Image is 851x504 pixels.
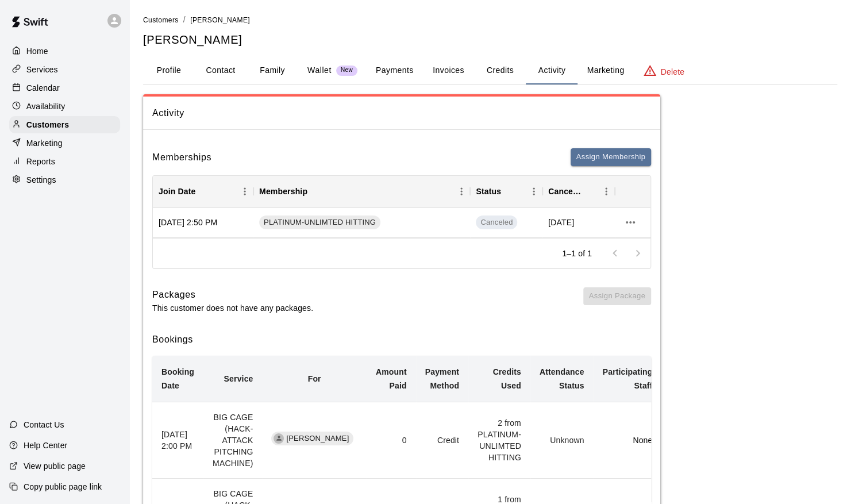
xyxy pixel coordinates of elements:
b: Participating Staff [603,367,653,390]
p: View public page [24,460,86,472]
div: Join Date [153,175,253,207]
div: Status [476,175,501,207]
p: Marketing [26,137,63,149]
span: [PERSON_NAME] [190,16,250,24]
h5: [PERSON_NAME] [143,32,837,48]
nav: breadcrumb [143,14,837,26]
div: Status [470,175,542,207]
button: Menu [598,183,615,200]
span: PLATINUM-UNLIMTED HITTING [259,217,380,228]
h6: Memberships [152,150,211,165]
h6: Packages [152,287,313,302]
a: Marketing [9,134,120,152]
b: Amount Paid [376,367,407,390]
b: Service [224,374,253,383]
td: Unknown [530,402,594,479]
div: Membership [253,175,470,207]
button: Sort [195,183,211,199]
button: Sort [582,183,598,199]
span: [DATE] [548,217,574,228]
p: Copy public page link [24,481,102,493]
a: Customers [143,15,179,24]
a: PLATINUM-UNLIMTED HITTING [259,216,384,229]
p: Delete [661,66,684,78]
button: Payments [367,57,422,84]
div: basic tabs example [143,57,837,84]
a: Reports [9,153,120,170]
span: Canceled [476,216,517,229]
button: Sort [307,183,324,199]
p: Settings [26,174,56,186]
p: Wallet [307,64,332,76]
a: Calendar [9,79,120,97]
td: 2 from PLATINUM-UNLIMTED HITTING [468,402,530,479]
div: Ben Bauman IV [274,433,284,444]
button: Invoices [422,57,474,84]
div: Join Date [159,175,195,207]
b: Booking Date [161,367,194,390]
p: Calendar [26,82,60,94]
div: Cancel Date [548,175,582,207]
button: Assign Membership [571,148,651,166]
b: Payment Method [425,367,459,390]
span: New [336,67,357,74]
button: Credits [474,57,526,84]
a: Availability [9,98,120,115]
a: Services [9,61,120,78]
p: Customers [26,119,69,130]
span: Activity [152,106,651,121]
span: You don't have any packages [583,287,651,314]
button: Marketing [577,57,633,84]
span: [PERSON_NAME] [282,433,353,444]
p: Help Center [24,440,67,451]
button: Sort [501,183,517,199]
b: For [308,374,321,383]
button: Family [247,57,298,84]
h6: Bookings [152,332,651,347]
b: Credits Used [493,367,521,390]
button: Menu [236,183,253,200]
th: [DATE] 2:00 PM [152,402,203,479]
td: Credit [416,402,468,479]
div: [DATE] 2:50 PM [153,208,253,238]
div: Cancel Date [542,175,615,207]
td: 0 [367,402,416,479]
p: Reports [26,156,55,167]
button: Activity [526,57,577,84]
span: Customers [143,16,179,24]
a: Home [9,43,120,60]
a: Settings [9,171,120,188]
b: Attendance Status [540,367,584,390]
div: Membership [259,175,307,207]
p: None [603,434,653,446]
p: Home [26,45,48,57]
p: Contact Us [24,419,64,430]
p: 1–1 of 1 [562,248,592,259]
span: Canceled [476,217,517,228]
p: This customer does not have any packages. [152,302,313,314]
p: Availability [26,101,66,112]
button: Menu [453,183,470,200]
button: more actions [621,213,640,232]
a: Customers [9,116,120,133]
button: Menu [525,183,542,200]
button: Profile [143,57,195,84]
p: Services [26,64,58,75]
li: / [183,14,186,26]
td: BIG CAGE (HACK-ATTACK PITCHING MACHINE) [203,402,262,479]
button: Contact [195,57,247,84]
